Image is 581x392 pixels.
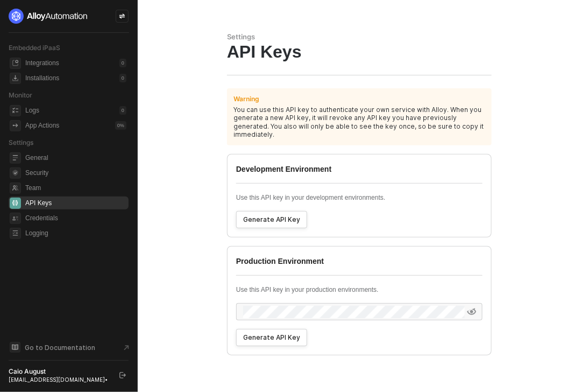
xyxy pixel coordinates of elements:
[119,74,126,82] div: 0
[119,59,126,67] div: 0
[25,181,126,194] span: Team
[9,138,33,146] span: Settings
[10,105,21,116] span: icon-logs
[10,198,21,209] span: api-key
[25,74,59,83] div: Installations
[243,215,300,224] div: Generate API Key
[10,167,21,179] span: security
[10,73,21,84] span: installations
[236,164,483,183] div: Development Environment
[119,372,126,379] span: logout
[115,121,126,130] div: 0 %
[236,211,307,228] button: Generate API Key
[25,343,95,352] span: Go to Documentation
[10,342,20,353] span: documentation
[10,58,21,69] span: integrations
[236,329,307,346] button: Generate API Key
[236,193,483,202] p: Use this API key in your development environments.
[121,342,132,353] span: document-arrow
[236,256,483,275] div: Production Environment
[9,341,129,354] a: Knowledge Base
[25,227,126,240] span: Logging
[25,212,126,225] span: Credentials
[10,183,21,194] span: team
[119,106,126,115] div: 0
[25,166,126,179] span: Security
[9,44,60,52] span: Embedded iPaaS
[9,9,129,24] a: logo
[119,13,125,19] span: icon-swap
[25,59,59,68] div: Integrations
[9,367,110,376] div: Caio August
[9,91,32,99] span: Monitor
[243,333,300,342] div: Generate API Key
[9,9,88,24] img: logo
[10,213,21,224] span: credentials
[10,228,21,239] span: logging
[25,151,126,164] span: General
[233,106,485,139] div: You can use this API key to authenticate your own service with Alloy. When you generate a new API...
[236,285,483,295] p: Use this API key in your production environments.
[10,152,21,164] span: general
[227,32,492,41] div: Settings
[25,121,59,130] div: App Actions
[9,376,110,383] div: [EMAIL_ADDRESS][DOMAIN_NAME] •
[233,95,259,103] div: Warning
[10,120,21,131] span: icon-app-actions
[227,41,492,62] div: API Keys
[25,197,126,209] span: API Keys
[25,106,39,115] div: Logs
